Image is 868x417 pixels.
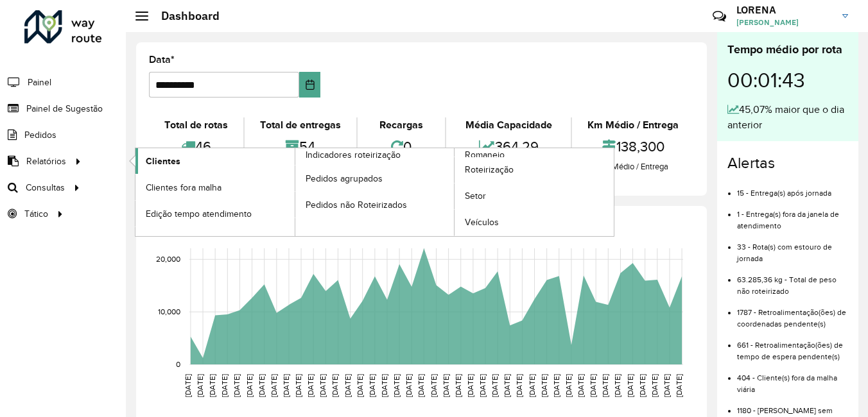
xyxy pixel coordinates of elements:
h3: LORENA [736,4,833,16]
li: 1787 - Retroalimentação(ões) de coordenadas pendente(s) [737,297,848,330]
a: Pedidos agrupados [295,166,455,191]
div: 364,29 [449,133,568,160]
text: [DATE] [564,374,573,397]
text: [DATE] [294,374,302,397]
li: 1 - Entrega(s) fora da janela de atendimento [737,199,848,232]
text: [DATE] [552,374,560,397]
a: Indicadores roteirização [135,148,455,236]
text: [DATE] [490,374,499,397]
h2: Dashboard [148,9,220,23]
text: [DATE] [257,374,266,397]
span: Pedidos não Roteirizados [306,198,407,212]
div: 0 [361,133,442,160]
span: [PERSON_NAME] [736,17,833,28]
text: [DATE] [626,374,634,397]
div: Recargas [361,117,442,133]
div: Total de entregas [248,117,353,133]
a: Veículos [455,210,614,235]
text: [DATE] [270,374,278,397]
a: Setor [455,183,614,209]
div: Tempo médio por rota [727,41,848,58]
li: 63.285,36 kg - Total de peso não roteirizado [737,264,848,297]
div: Km Médio / Entrega [575,160,691,173]
text: [DATE] [601,374,609,397]
label: Data [149,52,175,67]
text: 10,000 [158,307,180,316]
button: Choose Date [299,72,320,98]
text: [DATE] [478,374,487,397]
span: Edição tempo atendimento [146,207,252,221]
div: 138,300 [575,133,691,160]
span: Relatórios [26,155,66,168]
a: Edição tempo atendimento [135,201,295,226]
text: [DATE] [208,374,216,397]
a: Roteirização [455,157,614,183]
text: [DATE] [442,374,450,397]
span: Tático [24,207,48,221]
text: [DATE] [503,374,511,397]
text: [DATE] [454,374,462,397]
text: [DATE] [638,374,647,397]
span: Clientes [146,155,180,168]
text: [DATE] [663,374,671,397]
text: [DATE] [515,374,523,397]
div: 46 [152,133,240,160]
text: [DATE] [577,374,585,397]
text: [DATE] [220,374,229,397]
span: Indicadores roteirização [306,148,401,162]
span: Pedidos agrupados [306,172,383,185]
text: [DATE] [356,374,364,397]
text: [DATE] [245,374,254,397]
text: [DATE] [282,374,290,397]
span: Painel de Sugestão [26,102,103,115]
div: 45,07% maior que o dia anterior [727,102,848,133]
text: [DATE] [540,374,548,397]
a: Romaneio [295,148,614,236]
text: [DATE] [343,374,352,397]
li: 33 - Rota(s) com estouro de jornada [737,232,848,264]
text: 0 [176,360,180,368]
h4: Alertas [727,154,848,173]
a: Contato Rápido [706,3,733,30]
li: 404 - Cliente(s) fora da malha viária [737,362,848,395]
a: Clientes fora malha [135,174,295,200]
text: [DATE] [528,374,536,397]
text: 20,000 [156,255,180,263]
text: [DATE] [417,374,425,397]
text: [DATE] [232,374,241,397]
text: [DATE] [306,374,315,397]
li: 661 - Retroalimentação(ões) de tempo de espera pendente(s) [737,330,848,362]
span: Setor [465,189,486,203]
div: Km Médio / Entrega [575,117,691,133]
div: Média Capacidade [449,117,568,133]
text: [DATE] [318,374,327,397]
text: [DATE] [404,374,413,397]
text: [DATE] [430,374,438,397]
text: [DATE] [613,374,621,397]
text: [DATE] [675,374,683,397]
span: Pedidos [24,128,56,142]
span: Consultas [26,181,65,194]
div: 54 [248,133,353,160]
li: 15 - Entrega(s) após jornada [737,178,848,199]
text: [DATE] [380,374,388,397]
text: [DATE] [589,374,597,397]
span: Romaneio [465,148,505,162]
div: 00:01:43 [727,58,848,102]
span: Veículos [465,216,499,229]
span: Roteirização [465,163,514,176]
text: [DATE] [196,374,204,397]
text: [DATE] [466,374,474,397]
text: [DATE] [184,374,192,397]
text: [DATE] [392,374,401,397]
span: Clientes fora malha [146,181,221,194]
text: [DATE] [331,374,339,397]
div: Total de rotas [152,117,240,133]
a: Clientes [135,148,295,174]
text: [DATE] [368,374,376,397]
span: Painel [28,76,51,89]
a: Pedidos não Roteirizados [295,192,455,217]
text: [DATE] [650,374,659,397]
